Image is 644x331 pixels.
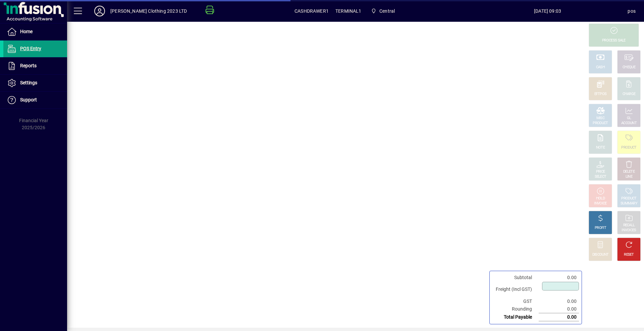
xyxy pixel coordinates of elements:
td: GST [492,298,539,305]
div: PRODUCT [593,121,608,126]
div: CASH [596,65,605,70]
div: [PERSON_NAME] Clothing 2023 LTD [110,6,187,16]
div: PROCESS SALE [602,38,626,43]
span: Central [379,6,395,16]
div: HOLD [596,196,605,201]
td: Freight (Incl GST) [492,281,539,298]
span: CASHDRAWER1 [294,6,329,16]
span: [DATE] 09:03 [468,6,628,16]
div: PROFIT [595,226,606,231]
div: RESET [624,252,634,257]
div: CHEQUE [623,65,635,70]
div: ACCOUNT [621,121,637,126]
a: Settings [3,75,67,91]
div: PRICE [596,169,605,174]
span: Central [368,5,398,17]
span: TERMINAL1 [335,6,362,16]
button: Profile [89,5,110,17]
td: 0.00 [539,298,579,305]
span: Reports [20,63,37,68]
td: 0.00 [539,274,579,281]
td: Rounding [492,305,539,313]
div: LINE [626,174,632,179]
td: Subtotal [492,274,539,281]
span: Support [20,97,37,102]
td: Total Payable [492,313,539,321]
span: Home [20,29,33,34]
div: PRODUCT [621,145,636,150]
div: NOTE [596,145,605,150]
span: Settings [20,80,37,85]
td: 0.00 [539,313,579,321]
div: EFTPOS [594,92,607,97]
a: Reports [3,58,67,74]
div: INVOICE [594,201,606,206]
div: DELETE [623,169,635,174]
div: GL [627,116,631,121]
div: SELECT [595,174,606,179]
td: 0.00 [539,305,579,313]
div: DISCOUNT [592,252,608,257]
a: Home [3,23,67,40]
div: pos [628,6,636,16]
div: MISC [596,116,604,121]
div: CHARGE [623,92,636,97]
div: SUMMARY [621,201,637,206]
div: RECALL [623,223,635,228]
div: INVOICES [622,228,636,233]
a: Support [3,92,67,108]
span: POS Entry [20,46,41,51]
div: PRODUCT [621,196,636,201]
